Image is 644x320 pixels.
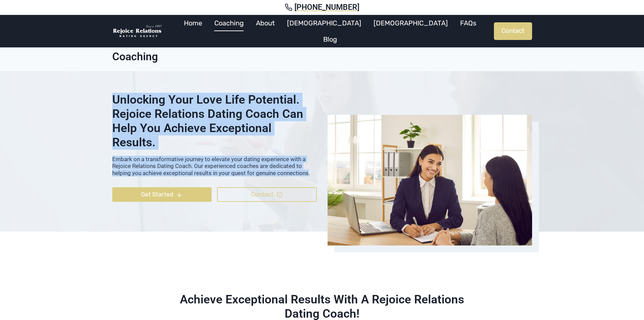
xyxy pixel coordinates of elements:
[294,3,359,12] span: [PHONE_NUMBER]
[251,190,273,199] span: Contact
[112,50,532,63] h1: Coaching
[112,93,317,150] h2: Unlocking Your Love Life Potential. Rejoice Relations Dating Coach Can Help You Achieve Exception...
[367,15,454,31] a: [DEMOGRAPHIC_DATA]
[112,187,212,202] a: Get Started
[166,15,494,47] nav: Primary
[217,187,317,202] a: Contact
[281,15,367,31] a: [DEMOGRAPHIC_DATA]
[208,15,250,31] a: Coaching
[250,15,281,31] a: About
[494,22,532,40] a: Contact
[112,24,163,38] img: Rejoice Relations
[112,156,317,176] p: Embark on a transformative journey to elevate your dating experience with a Rejoice Relations Dat...
[317,31,343,47] a: Blog
[141,190,173,199] span: Get Started
[178,15,208,31] a: Home
[8,3,636,12] a: [PHONE_NUMBER]
[454,15,482,31] a: FAQs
